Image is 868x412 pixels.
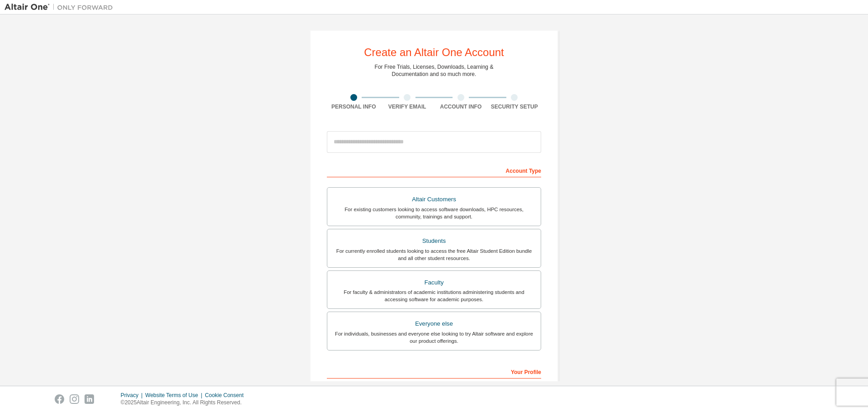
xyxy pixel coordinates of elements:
[327,163,541,177] div: Account Type
[121,399,249,407] p: © 2025 Altair Engineering, Inc. All Rights Reserved.
[364,47,504,58] div: Create an Altair One Account
[145,392,205,399] div: Website Terms of Use
[5,3,118,12] img: Altair One
[488,103,542,110] div: Security Setup
[333,206,535,220] div: For existing customers looking to access software downloads, HPC resources, community, trainings ...
[381,103,434,110] div: Verify Email
[85,394,94,404] img: linkedin.svg
[327,103,381,110] div: Personal Info
[121,392,145,399] div: Privacy
[333,330,535,345] div: For individuals, businesses and everyone else looking to try Altair software and explore our prod...
[333,193,535,206] div: Altair Customers
[333,317,535,330] div: Everyone else
[375,63,494,78] div: For Free Trials, Licenses, Downloads, Learning & Documentation and so much more.
[55,394,64,404] img: facebook.svg
[70,394,79,404] img: instagram.svg
[333,247,535,262] div: For currently enrolled students looking to access the free Altair Student Edition bundle and all ...
[333,276,535,289] div: Faculty
[434,103,488,110] div: Account Info
[333,289,535,303] div: For faculty & administrators of academic institutions administering students and accessing softwa...
[205,392,249,399] div: Cookie Consent
[327,364,541,379] div: Your Profile
[333,235,535,247] div: Students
